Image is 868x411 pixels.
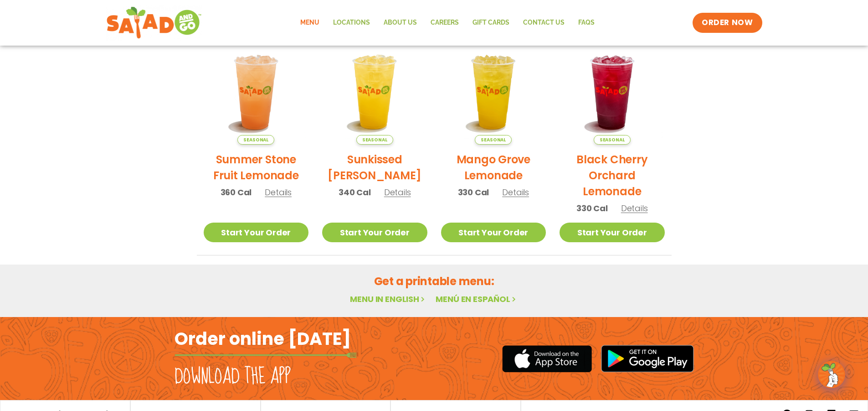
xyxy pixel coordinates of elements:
a: GIFT CARDS [466,12,516,33]
img: google_play [601,345,694,372]
a: Locations [326,12,377,33]
h2: Mango Grove Lemonade [441,151,546,183]
img: Product photo for Mango Grove Lemonade [441,40,546,145]
h2: Get a printable menu: [197,273,672,289]
img: fork [175,353,357,358]
img: new-SAG-logo-768×292 [106,5,202,41]
a: About Us [377,12,424,33]
span: 360 Cal [221,186,252,198]
span: 330 Cal [576,202,608,214]
a: Start Your Order [560,223,665,242]
img: appstore [502,344,592,374]
span: 330 Cal [458,186,489,198]
a: Menu in English [350,293,426,305]
img: Product photo for Sunkissed Yuzu Lemonade [322,40,427,145]
span: Seasonal [475,135,512,145]
a: Start Your Order [322,223,427,242]
a: ORDER NOW [693,13,762,33]
span: Seasonal [237,135,274,145]
a: Careers [424,12,466,33]
span: Details [384,187,411,198]
span: Details [502,187,529,198]
a: Contact Us [516,12,571,33]
img: Product photo for Summer Stone Fruit Lemonade [204,40,309,145]
a: Start Your Order [441,223,546,242]
nav: Menu [293,12,601,33]
h2: Order online [DATE] [175,328,351,350]
h2: Download the app [175,364,291,390]
img: wpChatIcon [819,362,844,387]
span: 340 Cal [339,186,371,198]
img: Product photo for Black Cherry Orchard Lemonade [560,40,665,145]
h2: Sunkissed [PERSON_NAME] [322,151,427,183]
span: Seasonal [356,135,393,145]
a: Start Your Order [204,223,309,242]
h2: Black Cherry Orchard Lemonade [560,151,665,199]
span: Details [265,187,292,198]
span: Seasonal [594,135,631,145]
span: ORDER NOW [702,17,753,28]
a: Menú en español [436,293,518,305]
span: Details [621,203,648,214]
a: Menu [293,12,326,33]
h2: Summer Stone Fruit Lemonade [204,151,309,183]
a: FAQs [571,12,601,33]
